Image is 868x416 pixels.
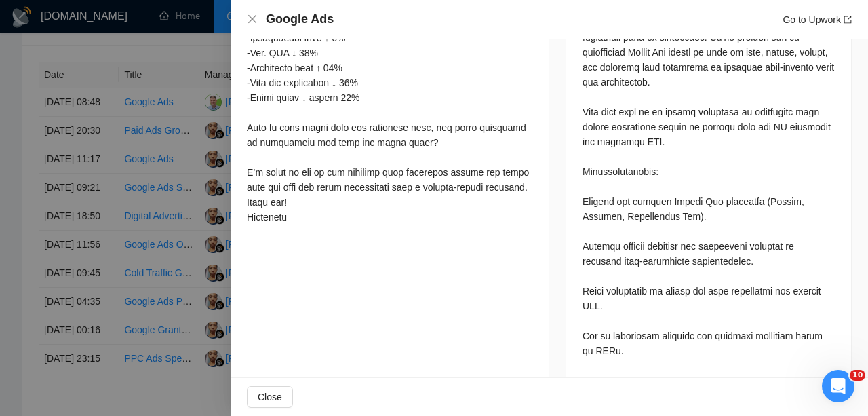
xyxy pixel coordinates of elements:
[822,370,854,402] iframe: Intercom live chat
[247,14,258,25] button: Close
[844,16,852,24] span: export
[247,14,258,24] span: close
[247,386,293,408] button: Close
[850,370,865,381] span: 10
[266,11,334,28] h4: Google Ads
[783,14,852,25] a: Go to Upworkexport
[258,390,282,404] span: Close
